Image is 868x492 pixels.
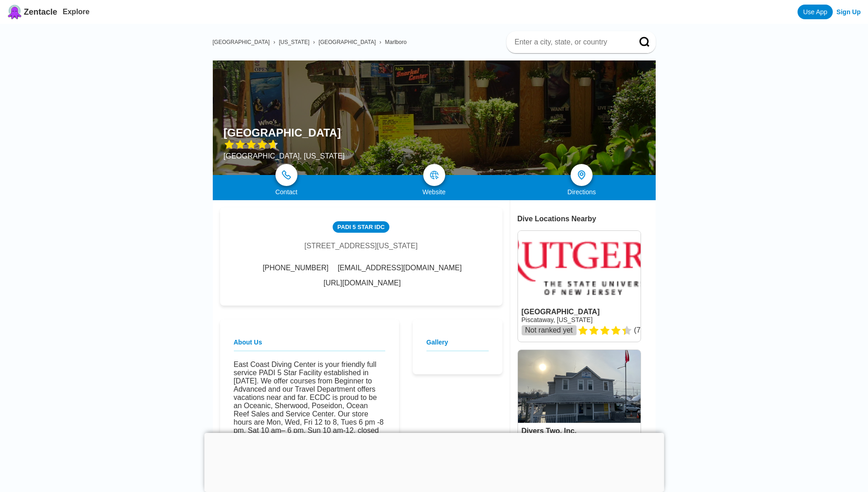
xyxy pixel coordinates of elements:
a: directions [571,164,593,186]
img: map [430,170,439,180]
span: › [313,39,315,45]
div: Dive Locations Nearby [518,215,656,223]
a: [GEOGRAPHIC_DATA] [213,39,270,45]
div: PADI 5 Star IDC [333,221,389,233]
img: Zentacle logo [7,5,22,19]
iframe: Advertisement [204,433,664,490]
h2: About Us [234,339,385,351]
div: [STREET_ADDRESS][US_STATE] [304,242,417,250]
h1: [GEOGRAPHIC_DATA] [224,126,341,139]
div: Contact [213,188,361,196]
div: [GEOGRAPHIC_DATA], [US_STATE] [224,152,345,160]
span: [EMAIL_ADDRESS][DOMAIN_NAME] [338,264,462,272]
span: › [273,39,275,45]
span: › [379,39,381,45]
a: map [423,164,445,186]
img: phone [282,170,291,180]
span: [PHONE_NUMBER] [263,264,329,272]
span: Zentacle [24,7,57,17]
a: Piscataway, [US_STATE] [522,316,593,323]
a: Use App [798,5,833,19]
h2: Gallery [426,339,489,351]
a: [US_STATE] [279,39,309,45]
a: [URL][DOMAIN_NAME] [323,279,401,287]
a: Marlboro [385,39,406,45]
div: Directions [508,188,656,196]
p: East Coast Diving Center is your friendly full service PADI 5 Star Facility established in [DATE]... [234,361,385,443]
a: Explore [63,8,90,16]
a: [GEOGRAPHIC_DATA] [318,39,376,45]
img: directions [576,169,587,180]
a: Sign Up [836,8,861,16]
a: Zentacle logoZentacle [7,5,57,19]
div: Website [360,188,508,196]
input: Enter a city, state, or country [514,38,626,47]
